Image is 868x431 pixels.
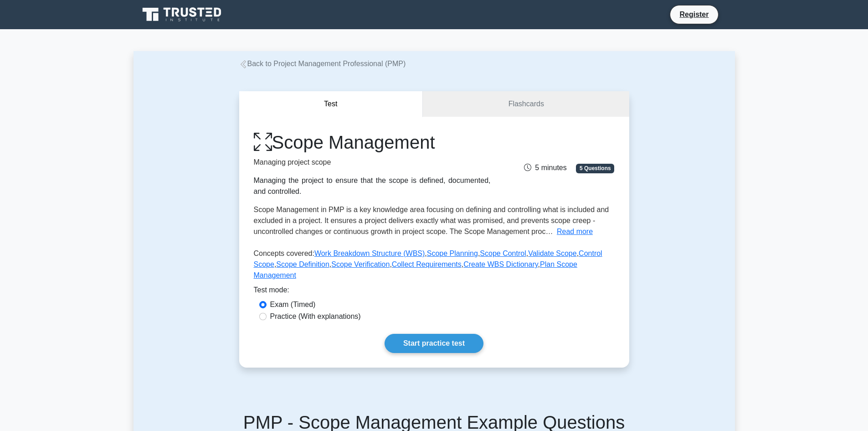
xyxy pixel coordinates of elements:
a: Validate Scope [528,249,576,257]
button: Test [239,91,423,117]
span: 5 minutes [524,164,566,171]
a: Back to Project Management Professional (PMP) [239,60,406,68]
a: Scope Verification [331,260,390,268]
a: Plan Scope Management [254,260,577,279]
a: Collect Requirements [392,260,462,268]
a: Scope Planning [427,249,478,257]
h1: Scope Management [254,131,491,153]
a: Work Breakdown Structure (WBS) [314,249,425,257]
button: Read more [557,226,593,237]
div: Managing the project to ensure that the scope is defined, documented, and controlled. [254,175,491,197]
p: Concepts covered: , , , , , , , , , [254,248,615,285]
p: Managing project scope [254,157,491,168]
a: Register [674,9,714,20]
span: Scope Management in PMP is a key knowledge area focusing on defining and controlling what is incl... [254,206,609,235]
a: Flashcards [423,91,629,117]
label: Practice (With explanations) [270,311,361,322]
a: Scope Definition [276,260,329,268]
a: Scope Control [480,249,526,257]
a: Start practice test [385,334,483,353]
div: Test mode: [254,285,615,299]
span: 5 Questions [576,164,614,173]
a: Create WBS Dictionary [463,260,538,268]
label: Exam (Timed) [270,299,316,310]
